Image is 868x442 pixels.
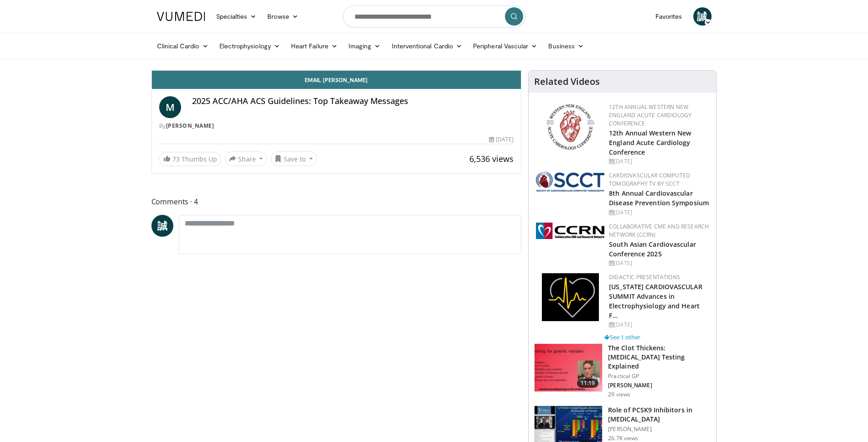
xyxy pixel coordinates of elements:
[577,379,599,388] span: 11:19
[609,103,691,127] a: 12th Annual Western New England Acute Cardiology Conference
[469,153,514,164] span: 6,536 views
[609,189,709,207] a: 8th Annual Cardiovascular Disease Prevention Symposium
[608,343,711,371] h3: The Clot Thickens: [MEDICAL_DATA] Testing Explained
[286,37,343,55] a: Heart Failure
[262,7,304,26] a: Browse
[489,135,514,144] div: [DATE]
[536,223,604,239] img: a04ee3ba-8487-4636-b0fb-5e8d268f3737.png.150x105_q85_autocrop_double_scale_upscale_version-0.2.png
[608,382,711,389] p: [PERSON_NAME]
[535,344,602,391] img: 7b0db7e1-b310-4414-a1d3-dac447dbe739.150x105_q85_crop-smart_upscale.jpg
[534,343,711,398] a: 11:19 The Clot Thickens: [MEDICAL_DATA] Testing Explained Practical GP [PERSON_NAME] 29 views
[192,96,514,106] h4: 2025 ACC/AHA ACS Guidelines: Top Takeaway Messages
[545,103,596,151] img: 0954f259-7907-4053-a817-32a96463ecc8.png.150x105_q85_autocrop_double_scale_upscale_version-0.2.png
[166,122,214,130] a: [PERSON_NAME]
[211,7,262,26] a: Specialties
[159,152,221,166] a: 73 Thumbs Up
[609,321,709,329] div: [DATE]
[534,76,600,87] h4: Related Videos
[543,37,589,55] a: Business
[542,273,599,321] img: 1860aa7a-ba06-47e3-81a4-3dc728c2b4cf.png.150x105_q85_autocrop_double_scale_upscale_version-0.2.png
[214,37,286,55] a: Electrophysiology
[343,37,386,55] a: Imaging
[151,37,214,55] a: Clinical Cardio
[609,129,691,156] a: 12th Annual Western New England Acute Cardiology Conference
[609,273,709,281] div: Didactic Presentations
[159,122,514,130] div: By
[650,7,688,26] a: Favorites
[536,172,604,192] img: 51a70120-4f25-49cc-93a4-67582377e75f.png.150x105_q85_autocrop_double_scale_upscale_version-0.2.png
[608,373,711,380] p: Practical GP
[609,240,696,258] a: South Asian Cardiovascular Conference 2025
[608,406,711,424] h3: Role of PCSK9 Inhibitors in [MEDICAL_DATA]
[609,282,702,320] a: [US_STATE] CARDIOVASCULAR SUMMIT Advances in Electrophysiology and Heart F…
[609,208,709,217] div: [DATE]
[609,223,709,239] a: Collaborative CME and Research Network (CCRN)
[151,215,173,237] a: 誠
[225,151,267,166] button: Share
[172,155,180,163] span: 73
[693,7,712,26] a: 誠
[608,435,638,442] p: 26.7K views
[609,172,690,187] a: Cardiovascular Computed Tomography TV by SCCT
[609,157,709,166] div: [DATE]
[608,426,711,433] p: [PERSON_NAME]
[152,71,521,89] a: Email [PERSON_NAME]
[604,333,640,341] a: See 1 other
[468,37,543,55] a: Peripheral Vascular
[386,37,468,55] a: Interventional Cardio
[151,196,522,208] span: Comments 4
[608,391,630,398] p: 29 views
[270,151,317,166] button: Save to
[157,12,205,21] img: VuMedi Logo
[343,5,525,27] input: Search topics, interventions
[159,96,181,118] a: M
[609,259,709,267] div: [DATE]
